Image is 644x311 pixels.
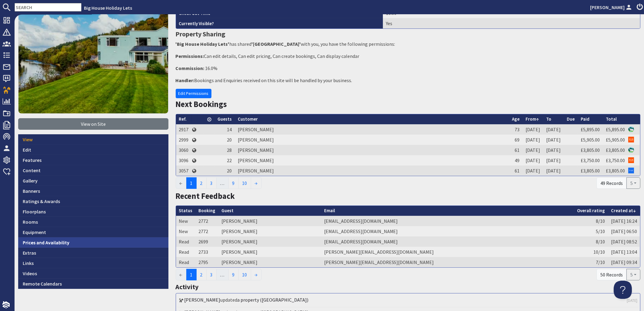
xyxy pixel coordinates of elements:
a: Rooms [18,217,168,227]
td: 3096 [176,155,192,166]
a: Total [606,116,617,122]
a: 10 [238,177,251,189]
a: £3,750.00 [606,157,625,163]
td: New [176,216,196,226]
a: Videos [18,268,168,279]
td: [PERSON_NAME] [235,135,509,145]
span: 20 [227,137,232,143]
a: 2 [196,269,207,280]
iframe: Toggle Customer Support [614,281,632,299]
td: [PERSON_NAME][EMAIL_ADDRESS][DOMAIN_NAME] [321,257,574,267]
td: Read [176,236,196,247]
a: £5,905.00 [581,137,600,143]
a: Equipment [18,227,168,237]
strong: '[GEOGRAPHIC_DATA]' [252,41,301,47]
a: From [526,116,539,122]
td: [PERSON_NAME] [219,216,321,226]
p: Can edit details, Can edit pricing, Can create bookings, Can display calendar [176,52,641,60]
a: Paid [581,116,589,122]
img: Referer: Big House Holiday Lets [628,126,634,132]
img: Referer: Landed Houses [628,137,634,142]
td: [PERSON_NAME] [235,155,509,166]
td: 2999 [176,135,192,145]
a: Guest [222,208,234,213]
a: Features [18,155,168,165]
td: [PERSON_NAME] [219,236,321,247]
a: £3,805.00 [606,168,625,174]
td: [DATE] [543,166,564,176]
img: Referer: Landed Houses [628,157,634,163]
td: Yes [383,18,640,28]
span: 28 [227,147,232,153]
a: a property ([GEOGRAPHIC_DATA]) [237,297,309,303]
td: [DATE] [523,155,543,166]
span: 1 [186,269,197,280]
a: 2699 [199,239,208,245]
li: updated [178,295,639,307]
td: [DATE] [543,135,564,145]
a: £3,805.00 [581,168,600,174]
input: SEARCH [15,3,81,12]
a: Banners [18,186,168,196]
a: Remote Calendars [18,279,168,289]
td: [PERSON_NAME] [235,166,509,176]
p: Bookings and Enquiries received on this site will be handled by your business. [176,77,641,84]
td: [DATE] 09:34 [608,257,640,267]
a: Next Bookings [176,99,227,109]
a: £5,895.00 [606,126,625,132]
td: [DATE] 16:24 [608,216,640,226]
th: Due [564,114,578,124]
td: [DATE] [543,124,564,135]
a: Gallery [18,176,168,186]
img: Referer: Big House Holiday Lets [628,147,634,153]
a: → [251,269,262,280]
a: Age [512,116,520,122]
h3: Property Sharing [176,29,641,39]
strong: Permissions: [176,53,204,59]
td: 69 [509,135,523,145]
td: [DATE] 06:50 [608,226,640,236]
td: [PERSON_NAME] [219,226,321,236]
a: £3,750.00 [581,157,600,163]
a: [DATE] [627,298,637,303]
td: 3060 [176,145,192,155]
td: [PERSON_NAME] [219,247,321,257]
img: Referer: Google [628,168,634,173]
td: [EMAIL_ADDRESS][DOMAIN_NAME] [321,236,574,247]
a: Booking [199,208,216,213]
a: Status [179,208,193,213]
td: New [176,226,196,236]
a: View on Site [18,118,168,130]
a: Floorplans [18,206,168,217]
span: 16.0% [205,65,218,71]
span: 14 [227,126,232,132]
span: 1 [186,177,197,189]
td: 2917 [176,124,192,135]
a: 9 [228,177,239,189]
td: [EMAIL_ADDRESS][DOMAIN_NAME] [321,216,574,226]
td: [PERSON_NAME][EMAIL_ADDRESS][DOMAIN_NAME] [321,247,574,257]
td: 7/10 [574,257,608,267]
a: Links [18,258,168,268]
td: 3057 [176,166,192,176]
td: 8/10 [574,236,608,247]
a: Ratings & Awards [18,196,168,206]
td: [PERSON_NAME] [235,124,509,135]
div: 49 Records [596,177,627,189]
a: [PERSON_NAME] [184,297,221,303]
a: Customer [238,116,258,122]
td: Read [176,257,196,267]
td: 73 [509,124,523,135]
td: 61 [509,145,523,155]
a: Prices and Availability [18,237,168,248]
td: [DATE] [543,155,564,166]
td: Read [176,247,196,257]
a: £5,905.00 [606,137,625,143]
a: Activity [176,283,199,291]
a: Edit Permissions [176,89,211,98]
a: → [251,177,262,189]
td: [DATE] 08:52 [608,236,640,247]
a: Overall rating [577,208,605,213]
td: [DATE] [523,145,543,155]
a: 2772 [199,228,208,234]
